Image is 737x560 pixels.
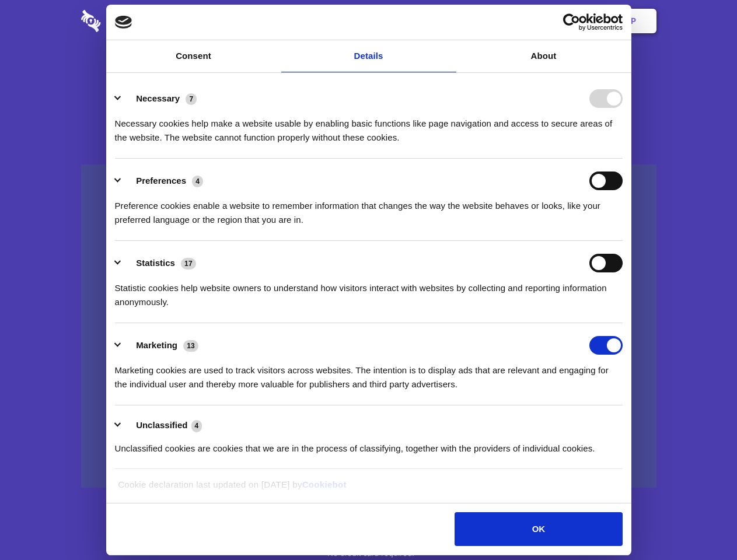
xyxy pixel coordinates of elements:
label: Statistics [136,258,175,268]
label: Preferences [136,176,186,185]
h4: Auto-redaction of sensitive data, encrypted data sharing and self-destructing private chats. Shar... [81,106,656,145]
a: Consent [106,40,281,72]
img: logo [115,16,132,29]
a: Cookiebot [302,480,347,489]
a: Contact [473,3,527,39]
button: Necessary (7) [115,89,204,108]
div: Preference cookies enable a website to remember information that changes the way the website beha... [115,190,623,227]
a: Wistia video thumbnail [81,164,656,488]
span: 7 [186,93,197,105]
span: 17 [181,258,196,269]
button: Unclassified (4) [115,418,209,433]
label: Marketing [136,340,177,350]
a: About [456,40,631,72]
button: Preferences (4) [115,171,211,190]
button: OK [455,512,622,546]
span: 4 [191,420,202,432]
a: Pricing [343,3,393,39]
label: Necessary [136,93,180,103]
a: Login [529,3,580,39]
span: 4 [192,176,203,187]
button: Statistics (17) [115,254,204,272]
div: Necessary cookies help make a website usable by enabling basic functions like page navigation and... [115,108,623,145]
h1: Eliminate Slack Data Loss. [81,52,656,94]
iframe: Drift Widget Chat Controller [679,502,723,546]
a: Details [281,40,456,72]
div: Statistic cookies help website owners to understand how visitors interact with websites by collec... [115,272,623,309]
span: 13 [183,340,198,352]
a: Usercentrics Cookiebot - opens in a new window [521,13,623,31]
button: Marketing (13) [115,336,206,355]
div: Unclassified cookies are cookies that we are in the process of classifying, together with the pro... [115,433,623,456]
div: Cookie declaration last updated on [DATE] by [109,478,628,501]
div: Marketing cookies are used to track visitors across websites. The intention is to display ads tha... [115,355,623,391]
img: logo-wordmark-white-trans-d4663122ce5f474addd5e946df7df03e33cb6a1c49d2221995e7729f52c070b2.svg [81,10,181,32]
